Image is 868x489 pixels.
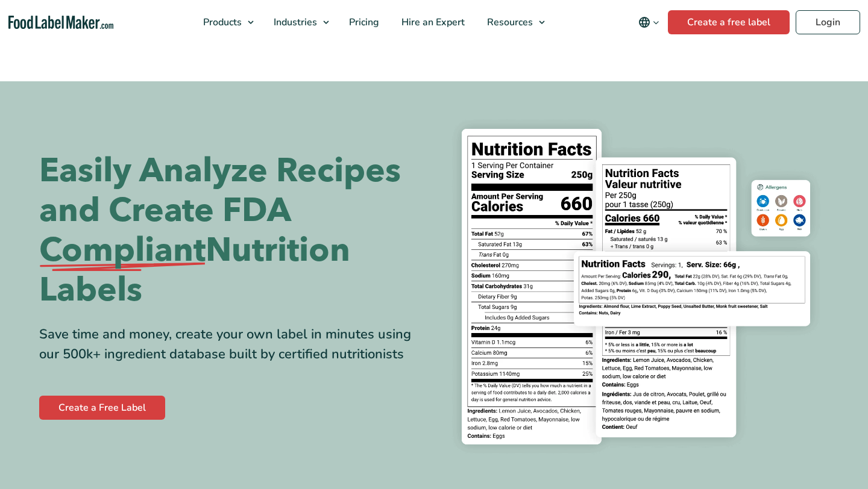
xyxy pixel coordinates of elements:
[345,16,380,29] span: Pricing
[796,10,860,34] a: Login
[39,231,206,270] span: Compliant
[39,325,425,364] div: Save time and money, create your own label in minutes using our 500k+ ingredient database built b...
[8,16,114,30] a: Food Label Maker homepage
[270,16,318,29] span: Industries
[200,16,243,29] span: Products
[398,16,466,29] span: Hire an Expert
[668,10,790,34] a: Create a free label
[39,396,165,420] a: Create a Free Label
[630,10,668,34] button: Change language
[39,151,425,310] h1: Easily Analyze Recipes and Create FDA Nutrition Labels
[483,16,534,29] span: Resources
